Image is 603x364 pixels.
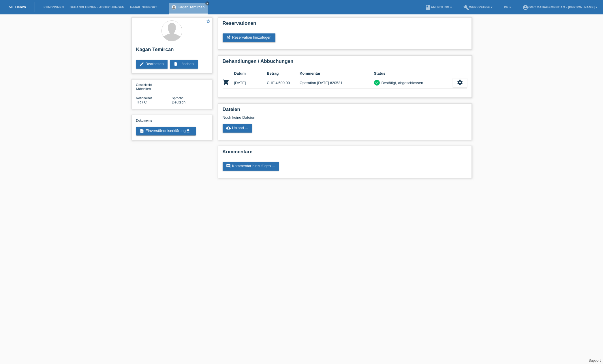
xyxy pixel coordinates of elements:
[461,5,495,9] a: buildWerkzeuge ▾
[136,127,196,135] a: descriptionEinverständniserklärungget_app
[223,20,467,29] h2: Reservationen
[206,2,209,5] i: close
[178,5,205,9] a: Kagan Temircan
[173,62,178,66] i: delete
[136,119,152,122] span: Dokumente
[267,77,300,89] td: CHF 4'500.00
[223,115,399,120] div: Noch keine Dateien
[589,359,601,363] a: Support
[374,70,453,77] th: Status
[136,96,152,100] span: Nationalität
[457,79,463,86] i: settings
[300,70,374,77] th: Kommentar
[140,129,144,133] i: description
[300,77,374,89] td: Operation [DATE] #20531
[206,19,211,25] a: star_border
[523,5,528,10] i: account_circle
[267,70,300,77] th: Betrag
[520,5,600,9] a: account_circleGMC Management AG - [PERSON_NAME] ▾
[501,5,514,9] a: DE ▾
[375,80,379,84] i: check
[425,5,431,10] i: book
[67,5,127,9] a: Behandlungen / Abbuchungen
[127,5,160,9] a: E-Mail Support
[136,60,168,69] a: editBearbeiten
[9,5,26,9] a: MF Health
[226,126,231,130] i: cloud_upload
[380,80,423,86] div: Bestätigt, abgeschlossen
[226,164,231,168] i: comment
[41,5,67,9] a: Kund*innen
[186,129,190,133] i: get_app
[223,149,467,158] h2: Kommentare
[223,59,467,67] h2: Behandlungen / Abbuchungen
[223,124,252,133] a: cloud_uploadUpload ...
[223,107,467,115] h2: Dateien
[463,5,469,10] i: build
[136,83,152,86] span: Geschlecht
[223,79,230,86] i: POSP00026478
[170,60,198,69] a: deleteLöschen
[223,33,276,42] a: post_addReservation hinzufügen
[172,100,186,104] span: Deutsch
[234,70,267,77] th: Datum
[223,162,279,171] a: commentKommentar hinzufügen ...
[136,47,208,55] h2: Kagan Temircan
[172,96,184,100] span: Sprache
[206,19,211,24] i: star_border
[234,77,267,89] td: [DATE]
[226,35,231,40] i: post_add
[422,5,455,9] a: bookAnleitung ▾
[205,1,209,5] a: close
[136,100,147,104] span: Türkei / C / 23.01.2002
[140,62,144,66] i: edit
[136,82,172,91] div: Männlich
